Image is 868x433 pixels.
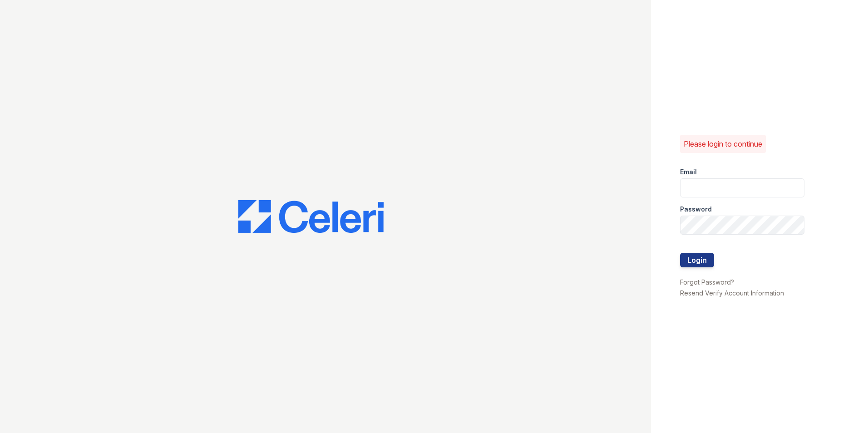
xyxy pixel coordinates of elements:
label: Email [680,167,697,177]
p: Please login to continue [684,138,762,149]
a: Forgot Password? [680,278,734,286]
button: Login [680,253,714,267]
img: CE_Logo_Blue-a8612792a0a2168367f1c8372b55b34899dd931a85d93a1a3d3e32e68fde9ad4.png [238,200,384,233]
label: Password [680,205,712,214]
a: Resend Verify Account Information [680,289,784,297]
